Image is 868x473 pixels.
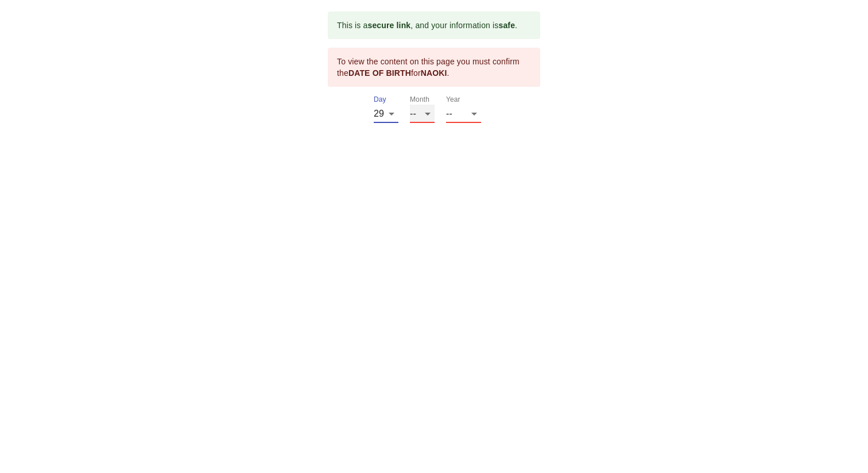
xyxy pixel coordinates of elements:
[374,97,386,103] label: Day
[337,51,531,83] div: To view the content on this page you must confirm the for .
[421,68,447,78] b: NAOKI
[446,97,460,103] label: Year
[337,15,517,36] div: This is a , and your information is .
[498,21,515,30] b: safe
[410,97,429,103] label: Month
[367,21,410,30] b: secure link
[348,68,411,78] b: DATE OF BIRTH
